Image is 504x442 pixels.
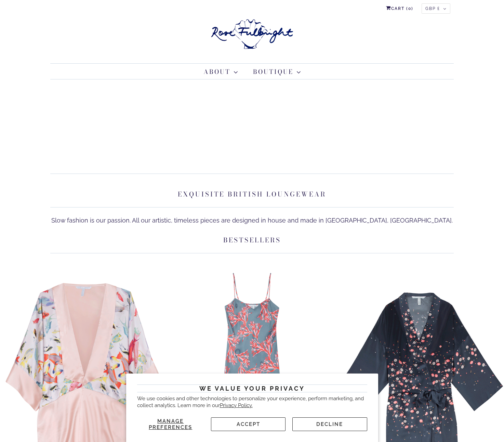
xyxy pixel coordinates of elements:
[220,402,253,408] a: Privacy Policy.
[137,417,204,431] button: Manage preferences
[292,417,367,431] button: Decline
[253,67,301,76] a: Boutique
[50,232,454,253] h2: Bestsellers
[386,3,413,14] a: Cart (0)
[408,6,411,11] span: 0
[50,214,454,227] p: Slow fashion is our passion. All our artistic, timeless pieces are designed in house and made in ...
[50,186,454,207] h2: Exquisite British Loungewear
[137,395,367,409] p: We use cookies and other technologies to personalize your experience, perform marketing, and coll...
[137,384,367,392] h2: We value your privacy
[149,418,192,430] span: Manage preferences
[203,67,238,76] a: About
[422,3,450,14] button: GBP £
[211,417,286,431] button: Accept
